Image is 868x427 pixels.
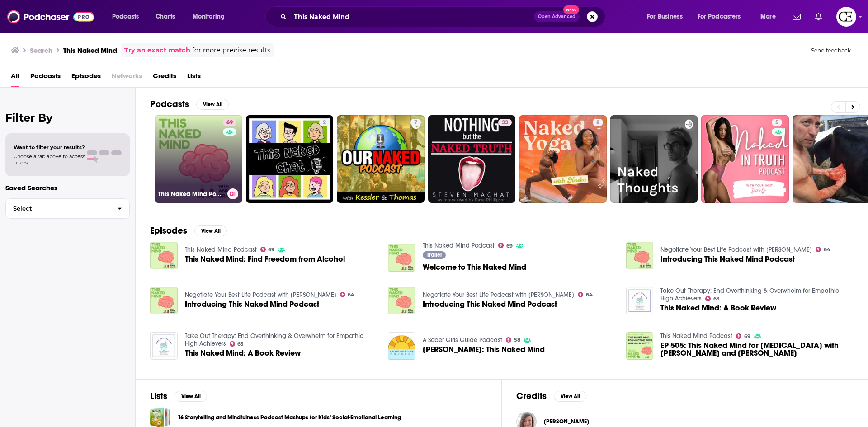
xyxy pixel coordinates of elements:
button: Open AdvancedNew [534,11,580,22]
span: Episodes [71,69,101,87]
a: Annie Grace: This Naked Mind [423,346,545,353]
button: View All [194,225,227,236]
a: 69 [498,243,513,248]
span: 64 [824,248,830,252]
h2: Episodes [150,225,187,236]
button: open menu [186,9,236,24]
a: Try an exact match [124,45,190,56]
img: Podchaser - Follow, Share and Rate Podcasts [7,8,94,25]
span: 2 [323,118,326,127]
span: 64 [348,293,354,297]
a: Introducing This Naked Mind Podcast [423,300,557,308]
a: CreditsView All [516,390,586,402]
span: Podcasts [30,69,61,87]
a: Credits [153,69,176,87]
span: 69 [226,118,233,127]
a: Take Out Therapy: End Overthinking & Overwhelm for Empathic High Achievers [660,287,839,302]
a: 69 [223,119,236,126]
h3: This Naked Mind [63,46,117,55]
a: 58 [506,337,520,343]
h2: Lists [150,390,167,402]
span: 64 [586,293,593,297]
a: Introducing This Naked Mind Podcast [185,300,319,308]
a: ListsView All [150,390,207,402]
a: Lists [187,69,201,87]
a: This Naked Mind: A Book Review [660,304,776,312]
button: open menu [106,9,151,24]
img: Welcome to This Naked Mind [388,244,415,272]
span: 63 [713,297,720,301]
a: This Naked Mind Podcast [423,242,495,249]
span: Monitoring [193,10,225,23]
a: 7 [337,115,425,203]
a: 8 [519,115,607,203]
span: 63 [237,342,244,346]
span: More [760,10,776,23]
img: Introducing This Naked Mind Podcast [150,287,178,314]
h2: Credits [516,390,547,402]
a: Negotiate Your Best Life Podcast with Rebecca Zung [185,291,336,299]
span: 33 [502,118,508,127]
a: 2 [319,119,330,126]
span: 69 [744,334,750,338]
a: This Naked Mind Podcast [660,332,732,340]
span: [PERSON_NAME]: This Naked Mind [423,346,545,353]
span: 8 [596,118,599,127]
span: 69 [268,248,274,252]
a: Annie Grace: This Naked Mind [388,332,415,360]
span: Welcome to This Naked Mind [423,263,526,271]
a: 69This Naked Mind Podcast [155,115,242,203]
img: This Naked Mind: A Book Review [150,332,178,360]
a: 64 [816,247,830,252]
a: EP 505: This Naked Mind for Nicotine with William and Scott [660,342,853,357]
div: Search podcasts, credits, & more... [274,6,614,27]
a: 16 Storytelling and Mindfulness Podcast Mashups for Kids’ Social-Emotional Learning [178,413,401,422]
p: Saved Searches [5,183,130,192]
span: For Business [647,10,683,23]
a: 8 [593,119,603,126]
span: 7 [414,118,417,127]
button: open menu [641,9,694,24]
a: Negotiate Your Best Life Podcast with Rebecca Zung [660,246,812,253]
img: User Profile [836,7,856,27]
a: 2 [246,115,334,203]
button: View All [175,391,207,402]
a: 64 [578,292,593,297]
button: Send feedback [808,47,854,54]
span: For Podcasters [698,10,741,23]
img: EP 505: This Naked Mind for Nicotine with William and Scott [626,332,654,360]
a: All [11,69,19,87]
span: Logged in as cozyearthaudio [836,7,856,27]
a: 33 [428,115,516,203]
a: This Naked Mind Podcast [185,246,257,253]
button: View All [196,99,229,110]
a: EpisodesView All [150,225,227,236]
a: This Naked Mind: A Book Review [185,349,301,357]
a: Introducing This Naked Mind Podcast [388,287,415,314]
span: for more precise results [192,45,270,56]
span: Choose a tab above to access filters. [14,153,85,166]
a: 33 [498,119,512,126]
a: Introducing This Naked Mind Podcast [660,255,795,263]
span: This Naked Mind: Find Freedom from Alcohol [185,255,345,263]
a: 64 [340,292,355,297]
h3: Search [30,46,52,55]
a: Annie Grace [544,418,589,425]
span: Networks [112,69,142,87]
span: 69 [506,244,513,248]
a: 5 [772,119,782,126]
img: Introducing This Naked Mind Podcast [626,242,654,269]
img: This Naked Mind: Find Freedom from Alcohol [150,242,178,269]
